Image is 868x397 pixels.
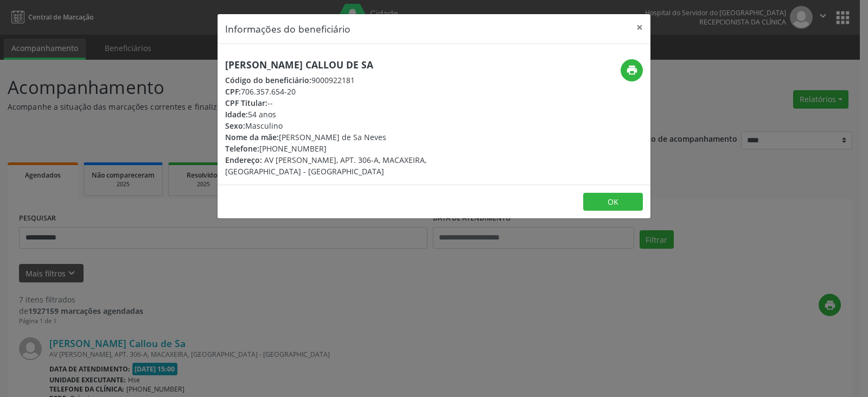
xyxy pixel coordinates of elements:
[225,120,499,131] div: Masculino
[225,22,350,36] h5: Informações do beneficiário
[225,155,262,165] span: Endereço:
[621,59,643,81] button: print
[225,121,245,131] span: Sexo:
[225,155,426,177] span: AV [PERSON_NAME], APT. 306-A, MACAXEIRA, [GEOGRAPHIC_DATA] - [GEOGRAPHIC_DATA]
[225,59,499,71] h5: [PERSON_NAME] Callou de Sa
[225,97,499,109] div: --
[626,64,638,76] i: print
[225,132,279,142] span: Nome da mãe:
[225,86,241,97] span: CPF:
[225,74,499,86] div: 9000922181
[225,143,499,154] div: [PHONE_NUMBER]
[225,143,259,154] span: Telefone:
[583,193,643,211] button: OK
[225,86,499,97] div: 706.357.654-20
[225,109,248,119] span: Idade:
[225,75,311,85] span: Código do beneficiário:
[629,14,650,41] button: Close
[225,131,499,143] div: [PERSON_NAME] de Sa Neves
[225,98,267,108] span: CPF Titular:
[225,109,499,120] div: 54 anos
